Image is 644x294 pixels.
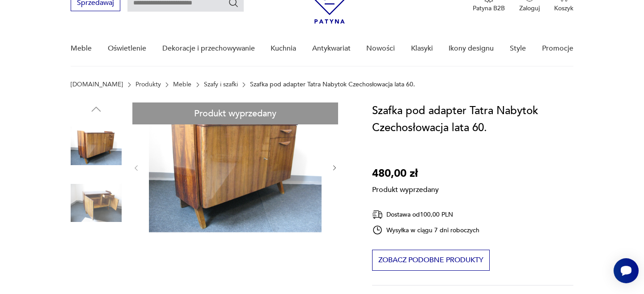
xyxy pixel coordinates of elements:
a: Dekoracje i przechowywanie [162,31,255,66]
p: 480,00 zł [372,165,439,182]
p: Koszyk [554,4,573,13]
p: Zaloguj [519,4,540,13]
iframe: Smartsupp widget button [614,258,639,283]
a: Meble [173,81,191,88]
p: Szafka pod adapter Tatra Nabytok Czechosłowacja lata 60. [250,81,415,88]
a: Produkty [136,81,161,88]
a: Meble [71,31,92,66]
a: Szafy i szafki [204,81,238,88]
a: Antykwariat [312,31,351,66]
img: Ikona dostawy [372,209,383,220]
a: Promocje [542,31,573,66]
button: Zobacz podobne produkty [372,250,490,271]
div: Wysyłka w ciągu 7 dni roboczych [372,225,479,235]
a: Klasyki [411,31,433,66]
a: [DOMAIN_NAME] [71,81,123,88]
p: Produkt wyprzedany [372,182,439,195]
a: Oświetlenie [108,31,146,66]
a: Sprzedawaj [71,0,120,7]
a: Kuchnia [271,31,296,66]
a: Nowości [366,31,395,66]
h1: Szafka pod adapter Tatra Nabytok Czechosłowacja lata 60. [372,102,573,136]
a: Style [510,31,526,66]
a: Ikony designu [449,31,494,66]
p: Patyna B2B [473,4,505,13]
div: Dostawa od 100,00 PLN [372,209,479,220]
